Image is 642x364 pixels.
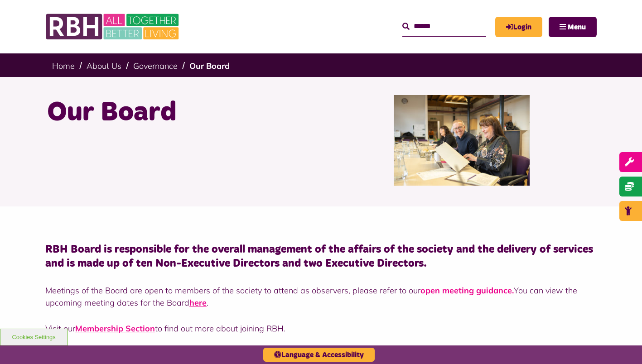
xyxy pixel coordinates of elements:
[549,17,597,37] button: Navigation
[568,24,586,31] span: Menu
[133,61,178,71] a: Governance
[263,348,375,362] button: Language & Accessibility
[189,61,230,71] a: Our Board
[45,284,597,309] p: Meetings of the Board are open to members of the society to attend as observers, please refer to ...
[75,323,155,334] a: Membership Section
[189,297,207,308] a: here
[495,17,542,37] a: MyRBH
[52,61,75,71] a: Home
[45,9,181,44] img: RBH
[45,322,597,335] p: Visit our to find out more about joining RBH.
[45,243,597,271] h4: RBH Board is responsible for the overall management of the affairs of the society and the deliver...
[47,95,314,130] h1: Our Board
[394,95,530,186] img: RBH Board 1
[420,285,514,296] a: open meeting guidance.
[87,61,121,71] a: About Us
[601,323,642,364] iframe: Netcall Web Assistant for live chat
